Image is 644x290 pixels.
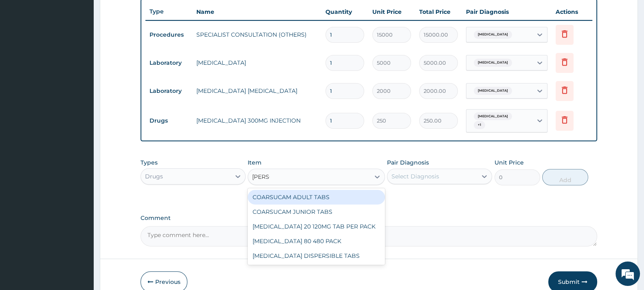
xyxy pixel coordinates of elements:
td: SPECIALIST CONSULTATION (OTHERS) [192,26,321,43]
div: Chat with us now [42,46,137,56]
td: [MEDICAL_DATA] [192,55,321,71]
td: [MEDICAL_DATA] 300MG INJECTION [192,112,321,129]
div: [MEDICAL_DATA] 20 120MG TAB PER PACK [248,219,385,234]
div: [MEDICAL_DATA] DISPERSIBLE TABS [248,248,385,263]
label: Unit Price [495,158,524,167]
th: Type [145,4,192,19]
label: Pair Diagnosis [387,158,429,167]
label: Types [141,159,158,166]
td: Procedures [145,27,192,42]
div: COARSUCAM ADULT TABS [248,190,385,204]
td: Drugs [145,113,192,128]
label: Item [248,158,262,167]
th: Quantity [321,4,368,20]
span: + 1 [474,121,485,129]
th: Actions [552,4,592,20]
td: Laboratory [145,55,192,70]
div: [MEDICAL_DATA] 80 480 PACK [248,234,385,248]
th: Total Price [415,4,462,20]
textarea: Type your message and hit 'Enter' [4,199,155,227]
th: Name [192,4,321,20]
img: d_794563401_company_1708531726252_794563401 [15,41,33,61]
th: Unit Price [368,4,415,20]
button: Add [542,169,588,185]
th: Pair Diagnosis [462,4,552,20]
span: [MEDICAL_DATA] [474,87,512,95]
span: We're online! [47,91,112,173]
span: [MEDICAL_DATA] [474,31,512,39]
div: Minimize live chat window [134,4,153,24]
div: COARSUCAM JUNIOR TABS [248,204,385,219]
span: [MEDICAL_DATA] [474,112,512,121]
label: Comment [141,215,597,222]
span: [MEDICAL_DATA] [474,59,512,67]
td: Laboratory [145,83,192,99]
div: Select Diagnosis [391,172,439,180]
td: [MEDICAL_DATA] [MEDICAL_DATA] [192,83,321,99]
div: Drugs [145,172,163,180]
